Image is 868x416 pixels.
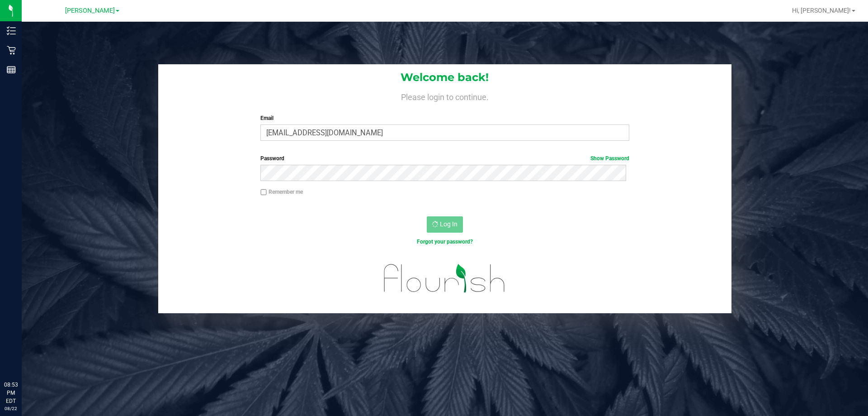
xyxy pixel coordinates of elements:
[7,26,16,35] inline-svg: Inventory
[4,381,18,405] p: 08:53 PM EDT
[417,239,473,245] a: Forgot your password?
[792,7,851,14] span: Hi, [PERSON_NAME]!
[427,216,463,233] button: Log In
[590,155,629,162] a: Show Password
[158,72,731,83] h1: Welcome back!
[373,255,516,301] img: flourish_logo.svg
[440,220,458,228] span: Log In
[158,91,731,101] h4: Please login to continue.
[260,155,284,162] span: Password
[260,189,267,196] input: Remember me
[7,46,16,55] inline-svg: Retail
[7,65,16,74] inline-svg: Reports
[65,7,115,14] span: [PERSON_NAME]
[260,114,629,122] label: Email
[260,188,303,196] label: Remember me
[4,405,18,412] p: 08/22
